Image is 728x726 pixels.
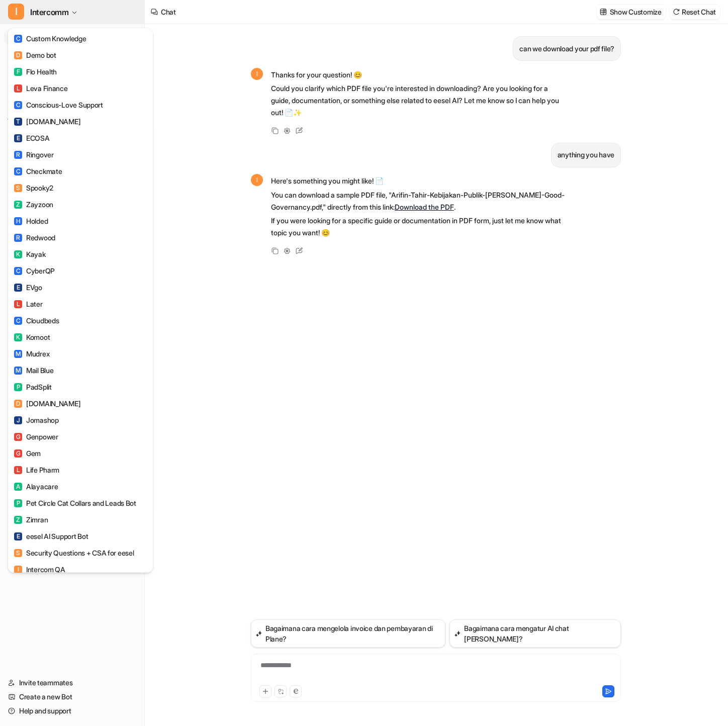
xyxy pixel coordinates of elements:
[14,465,59,475] div: Life Pharm
[14,249,46,259] div: Kayak
[14,348,49,359] div: Mudrex
[14,284,22,292] span: E
[14,199,53,210] div: Zayzoon
[14,149,54,160] div: Ringover
[14,134,22,142] span: E
[14,66,57,77] div: Flo Health
[14,282,42,293] div: EVgo
[14,433,22,441] span: G
[14,514,48,525] div: Zimran
[14,35,22,43] span: C
[14,166,62,176] div: Checkmate
[14,466,22,474] span: L
[14,100,103,110] div: Conscious-Love Support
[14,265,55,276] div: CyberQP
[14,481,58,492] div: Alayacare
[14,33,86,44] div: Custom Knowledge
[14,382,52,392] div: PadSplit
[14,267,22,275] span: C
[14,367,22,375] span: M
[14,365,53,376] div: Mail Blue
[14,483,22,491] span: A
[14,566,22,574] span: I
[14,549,22,557] span: S
[14,448,41,459] div: Gem
[14,398,80,409] div: [DOMAIN_NAME]
[14,498,136,508] div: Pet Circle Cat Collars and Leads Bot
[14,216,48,226] div: Holded
[14,232,55,243] div: Redwood
[14,151,22,159] span: R
[14,183,53,193] div: Spooky2
[14,234,22,242] span: R
[14,101,22,109] span: C
[14,415,59,425] div: Jomashop
[14,118,22,126] span: T
[14,250,22,258] span: K
[14,431,58,442] div: Genpower
[14,51,22,59] span: D
[14,184,22,192] span: S
[14,499,22,507] span: P
[14,133,50,143] div: ECOSA
[14,217,22,225] span: H
[14,315,59,326] div: Cloudbeds
[8,4,24,20] span: I
[14,564,65,575] div: Intercom QA
[8,28,153,573] div: IIntercomm
[14,531,88,541] div: eesel AI Support Bot
[14,516,22,524] span: Z
[14,83,68,94] div: Leva Finance
[14,332,50,342] div: Komoot
[14,50,56,60] div: Demo bot
[14,350,22,358] span: M
[14,400,22,408] span: D
[14,201,22,209] span: Z
[30,5,68,19] span: Intercomm
[14,299,43,309] div: Later
[14,416,22,424] span: J
[14,449,22,458] span: G
[14,383,22,391] span: P
[14,548,134,558] div: Security Questions + CSA for eesel
[14,116,80,127] div: [DOMAIN_NAME]
[14,84,22,93] span: L
[14,167,22,175] span: C
[14,333,22,341] span: K
[14,68,22,76] span: F
[14,317,22,325] span: C
[14,300,22,308] span: L
[14,532,22,540] span: E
